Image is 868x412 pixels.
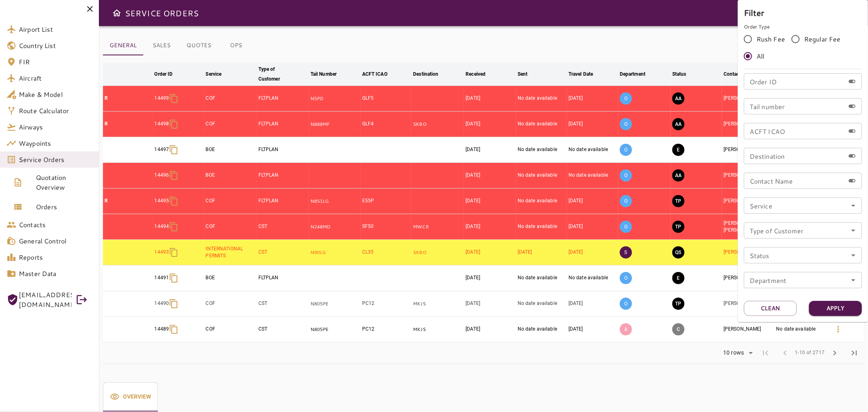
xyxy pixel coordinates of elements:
[809,301,862,316] button: Apply
[756,34,785,44] span: Rush Fee
[744,23,862,31] p: Order Type
[744,31,862,65] div: rushFeeOrder
[848,200,859,211] button: Open
[804,34,841,44] span: Regular Fee
[848,225,859,236] button: Open
[756,51,764,61] span: All
[744,6,862,19] h6: Filter
[744,301,797,316] button: Clean
[848,274,859,286] button: Open
[848,250,859,261] button: Open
